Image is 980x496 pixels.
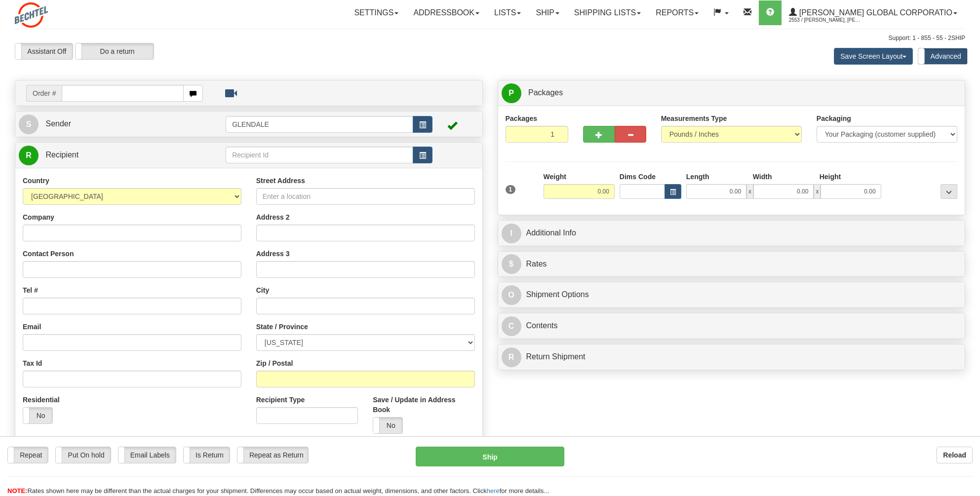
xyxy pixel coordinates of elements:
a: Reports [648,0,706,25]
span: S [19,114,39,134]
a: CContents [502,316,962,336]
label: Put On hold [56,447,110,463]
label: Repeat [8,447,48,463]
label: Height [820,172,841,182]
a: $Rates [502,254,962,274]
b: Reload [943,451,966,459]
input: Sender Id [226,116,413,133]
span: R [19,146,39,165]
span: I [502,224,521,243]
label: Packages [506,114,538,123]
a: here [487,487,500,495]
span: x [746,184,753,199]
img: logo2553.jpg [15,2,48,28]
input: Enter a location [256,188,475,205]
a: [PERSON_NAME] Global Corporatio 2553 / [PERSON_NAME], [PERSON_NAME] [782,0,965,25]
label: Email [23,322,41,332]
label: Company [23,212,54,222]
a: R Recipient [19,145,203,165]
a: Shipping lists [567,0,648,25]
a: Ship [528,0,566,25]
label: Weight [544,172,566,182]
label: Address 2 [256,212,290,222]
span: [PERSON_NAME] Global Corporatio [797,8,952,17]
a: P Packages [502,83,962,103]
label: Save / Update in Address Book [373,395,474,415]
label: Measurements Type [661,114,727,123]
label: Width [753,172,772,182]
button: Ship [416,447,564,466]
input: Recipient Id [226,147,413,163]
label: Tax Id [23,358,42,368]
span: x [814,184,821,199]
a: RReturn Shipment [502,347,962,367]
label: Advanced [918,48,967,64]
a: Settings [347,0,406,25]
a: IAdditional Info [502,223,962,243]
a: Lists [487,0,528,25]
span: C [502,316,521,336]
label: Do a return [76,43,154,59]
button: Save Screen Layout [834,48,913,65]
a: OShipment Options [502,285,962,305]
span: R [502,347,521,367]
label: Tel # [23,285,38,295]
label: Repeat as Return [237,447,308,463]
label: No [23,408,52,423]
span: $ [502,254,521,274]
label: City [256,285,269,295]
button: Reload [937,447,973,463]
span: 2553 / [PERSON_NAME], [PERSON_NAME] [789,15,863,25]
span: P [502,83,521,103]
span: 1 [506,185,516,194]
div: ... [941,184,957,199]
label: Dims Code [620,172,656,182]
label: Street Address [256,176,305,186]
label: Address 3 [256,249,290,259]
label: Packaging [817,114,851,123]
span: Order # [26,85,62,102]
label: No [373,418,402,433]
label: Is Return [184,447,230,463]
span: NOTE: [7,487,27,495]
label: Country [23,176,49,186]
span: O [502,285,521,305]
div: Support: 1 - 855 - 55 - 2SHIP [15,34,965,42]
span: Recipient [45,151,78,159]
label: Assistant Off [15,43,73,59]
span: Sender [45,119,71,128]
label: Residential [23,395,60,405]
label: Zip / Postal [256,358,293,368]
a: Addressbook [406,0,487,25]
label: Length [686,172,709,182]
a: S Sender [19,114,226,134]
label: Recipient Type [256,395,305,405]
label: Contact Person [23,249,74,259]
span: Packages [528,88,563,97]
label: Email Labels [118,447,176,463]
label: State / Province [256,322,308,332]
